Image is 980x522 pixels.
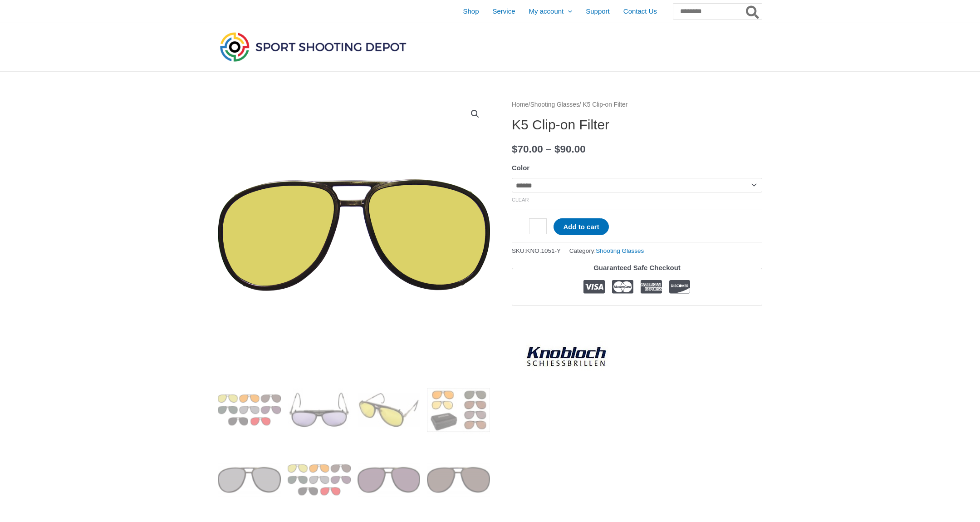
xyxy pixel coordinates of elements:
span: KNO.1051-Y [526,247,561,254]
label: Color [512,164,529,172]
a: Clear options [512,197,529,202]
img: K5 Clip-on Filter - Image 5 [218,448,281,511]
img: K5 Clip-on Filter - Image 13 [218,99,490,371]
nav: Breadcrumb [512,99,762,111]
a: Knobloch [512,320,621,392]
img: K5 Clip-on Filter - Image 8 [427,448,490,511]
span: SKU: [512,245,561,256]
img: K5 Clip-on Filter [218,378,281,441]
img: K5 Clip-on Filter - Image 3 [358,378,421,441]
span: $ [554,143,560,155]
legend: Guaranteed Safe Checkout [590,261,684,274]
a: View full-screen image gallery [467,106,483,122]
h1: K5 Clip-on Filter [512,117,762,133]
img: Sport Shooting Depot [218,30,408,64]
bdi: 70.00 [512,143,543,155]
span: – [546,143,552,155]
img: K5 Clip-on Filter - Image 7 [358,448,421,511]
a: Shooting Glasses [596,247,644,254]
bdi: 90.00 [554,143,586,155]
span: Category: [569,245,644,256]
input: Product quantity [529,218,547,234]
button: Search [744,4,762,19]
img: K5 Clip-on Filter - Image 4 [427,378,490,441]
img: K5 Clip-on Filter - Image 2 [288,378,351,441]
a: Home [512,101,529,108]
button: Add to cart [554,218,608,235]
a: Shooting Glasses [530,101,579,108]
img: K5 Clip-on Filter [288,448,351,511]
span: $ [512,143,518,155]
